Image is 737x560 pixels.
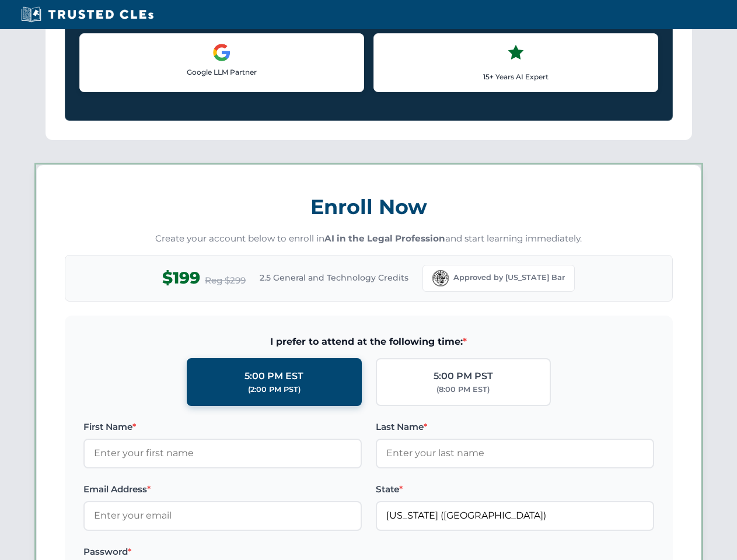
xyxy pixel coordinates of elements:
label: First Name [83,420,362,434]
input: Enter your last name [376,439,654,468]
span: I prefer to attend at the following time: [83,334,654,349]
p: Create your account below to enroll in and start learning immediately. [65,232,673,246]
input: Enter your email [83,501,362,530]
div: (2:00 PM PST) [248,384,301,395]
div: 5:00 PM PST [434,369,493,384]
input: Enter your first name [83,439,362,468]
input: Florida (FL) [376,501,654,530]
span: Approved by [US_STATE] Bar [453,272,565,283]
img: Google [212,43,231,62]
p: Google LLM Partner [89,66,354,78]
label: State [376,482,654,496]
label: Password [83,545,362,559]
div: 5:00 PM EST [244,369,303,384]
strong: AI in the Legal Profession [324,233,445,244]
div: (8:00 PM EST) [436,384,490,395]
label: Email Address [83,482,362,496]
p: 15+ Years AI Expert [383,71,648,82]
span: 2.5 General and Technology Credits [260,271,408,284]
label: Last Name [376,420,654,434]
h3: Enroll Now [65,188,673,225]
img: Florida Bar [432,270,449,286]
span: $199 [162,265,200,291]
img: Trusted CLEs [18,6,157,23]
span: Reg $299 [205,274,246,288]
